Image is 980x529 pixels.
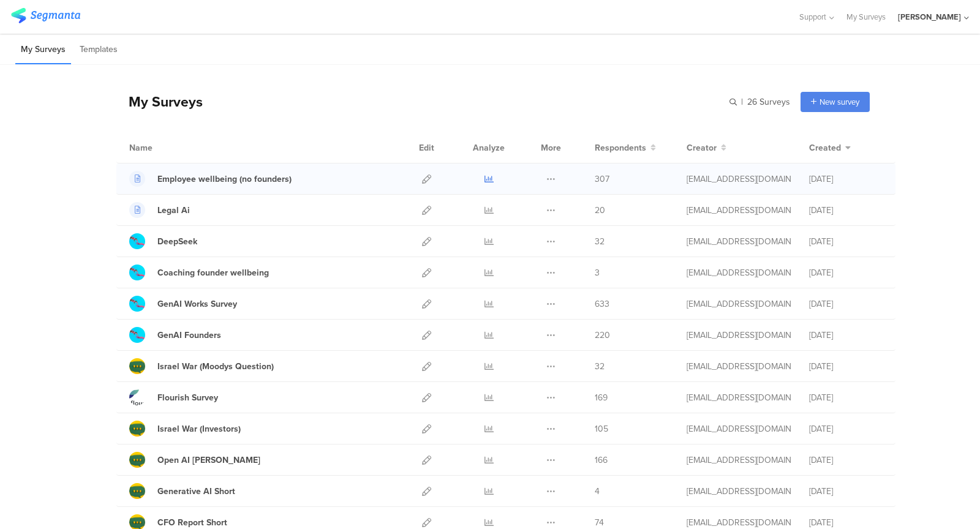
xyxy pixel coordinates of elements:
div: GenAI Works Survey [157,298,237,310]
div: yael@ybenjamin.com [687,298,791,310]
div: [DATE] [809,485,883,498]
span: 220 [595,329,610,342]
span: 166 [595,454,608,467]
div: [DATE] [809,329,883,342]
span: 32 [595,235,605,248]
button: Respondents [595,141,656,154]
span: 74 [595,516,604,529]
div: Legal Ai [157,204,190,217]
span: 32 [595,360,605,373]
span: 20 [595,204,605,217]
div: yael@ybenjamin.com [687,266,791,279]
div: yael@ybenjamin.com [687,204,791,217]
div: Generative AI Short [157,485,235,498]
span: Support [799,11,826,23]
div: [DATE] [809,235,883,248]
div: Employee wellbeing (no founders) [157,173,292,186]
span: New survey [820,96,859,108]
div: [DATE] [809,422,883,435]
span: Created [809,141,841,154]
div: [DATE] [809,298,883,310]
div: [DATE] [809,360,883,373]
button: Created [809,141,851,154]
div: [DATE] [809,391,883,404]
span: 3 [595,266,600,279]
div: Open AI Sam Altman [157,454,260,467]
div: Coaching founder wellbeing [157,266,269,279]
a: Legal Ai [129,202,190,218]
div: [DATE] [809,173,883,186]
a: Coaching founder wellbeing [129,264,269,280]
span: 105 [595,422,608,435]
div: Edit [413,132,440,163]
span: 633 [595,298,609,310]
li: Templates [74,36,123,64]
div: yael@ybenjamin.com [687,485,791,498]
a: DeepSeek [129,233,197,249]
div: Analyze [470,132,507,163]
span: 4 [595,485,600,498]
div: yael@ybenjamin.com [687,391,791,404]
div: Flourish Survey [157,391,218,404]
div: yael@ybenjamin.com [687,454,791,467]
span: Creator [687,141,717,154]
div: CFO Report Short [157,516,227,529]
span: 26 Surveys [747,96,790,108]
div: yael@ybenjamin.com [687,235,791,248]
div: yael@ybenjamin.com [687,516,791,529]
img: segmanta logo [11,8,80,23]
div: [DATE] [809,516,883,529]
span: Respondents [595,141,646,154]
button: Creator [687,141,726,154]
a: Open AI [PERSON_NAME] [129,452,260,468]
div: Name [129,141,203,154]
div: More [538,132,564,163]
a: GenAI Founders [129,327,221,343]
div: yael@ybenjamin.com [687,360,791,373]
span: | [739,96,745,108]
div: [DATE] [809,204,883,217]
div: My Surveys [116,91,203,112]
div: [DATE] [809,454,883,467]
div: yael@ybenjamin.com [687,329,791,342]
li: My Surveys [15,36,71,64]
div: [DATE] [809,266,883,279]
a: Employee wellbeing (no founders) [129,171,292,187]
a: Israel War (Investors) [129,421,241,437]
a: GenAI Works Survey [129,296,237,312]
a: Israel War (Moodys Question) [129,358,274,374]
a: Flourish Survey [129,389,218,405]
div: [PERSON_NAME] [898,11,961,23]
div: yael@ybenjamin.com [687,173,791,186]
div: yael@ybenjamin.com [687,422,791,435]
div: DeepSeek [157,235,197,248]
a: Generative AI Short [129,483,235,499]
div: Israel War (Investors) [157,422,241,435]
div: GenAI Founders [157,329,221,342]
span: 169 [595,391,608,404]
span: 307 [595,173,609,186]
div: Israel War (Moodys Question) [157,360,274,373]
